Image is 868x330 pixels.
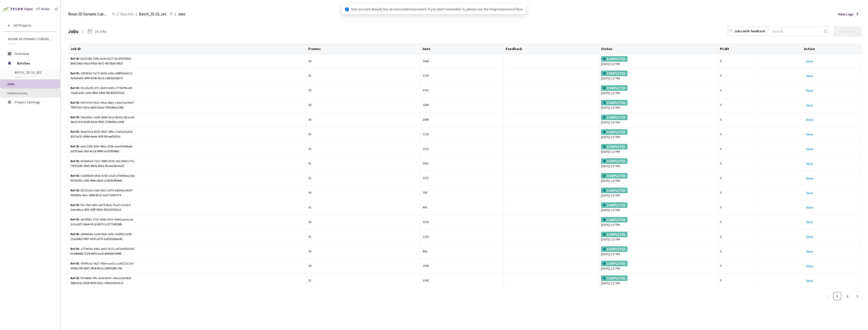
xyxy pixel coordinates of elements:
[345,7,349,11] span: info-circle
[601,188,628,193] div: COMPLETED
[601,232,628,237] div: COMPLETED
[120,11,134,17] span: Batches
[421,230,504,244] td: 1135
[853,292,861,300] button: right
[421,44,504,54] th: Anns
[70,232,135,237] div: d9946eeb-2a49-49df-ab92-3b0ff521d3f8
[14,23,32,28] span: All Projects
[806,74,813,78] a: View
[601,188,716,198] div: [DATE] 1:27 PM
[70,164,304,168] div: 74701282-56e5-49d5-8e6a-8aae1e4c4a33
[70,91,304,95] div: 13ad2aa5-cade-4632-b4e0-06c8202531b2
[718,69,757,83] td: 5
[421,98,504,113] td: 1409
[306,171,421,186] td: 51
[70,56,135,61] div: b2f13380-106b-41d0-8127-f0c47f24583e
[306,244,421,259] td: 50
[70,71,135,76] div: 14f3826d-5a70-45d9-a5bb-e88f95e9417e
[175,11,176,17] li: /
[601,85,628,91] div: COMPLETED
[70,76,304,81] div: 9a8a9a63-df99-419b-82cd-cbf20d10b273
[843,292,851,300] li: 2
[421,244,504,259] td: 865
[421,127,504,142] td: 1739
[306,54,421,69] td: 50
[70,61,304,66] div: 86e7296d-00a5-491b-9e72-4f178db79813
[601,261,628,266] div: COMPLETED
[806,88,813,93] a: View
[718,156,757,171] td: 5
[70,281,304,285] div: 3b8c3cbc-b2df-4555-b5ac-356d14d1d111
[769,27,823,36] input: Search
[599,44,718,54] th: Status
[601,100,716,110] div: [DATE] 1:27 PM
[17,58,52,68] span: Batches
[306,230,421,244] td: 51
[70,86,80,90] b: Ref ID:
[306,113,421,127] td: 50
[421,142,504,157] td: 1373
[601,115,628,120] div: COMPLETED
[806,234,813,239] a: View
[856,295,859,298] span: right
[95,29,107,34] div: 18 Jobs
[421,200,504,215] td: 803
[601,56,628,62] div: COMPLETED
[601,144,628,149] div: COMPLETED
[601,56,716,67] div: [DATE] 1:27 PM
[15,70,52,75] span: Batch_35-10_sec
[306,69,421,83] td: 51
[718,215,757,230] td: 5
[70,144,80,148] b: Ref ID:
[70,247,80,251] b: Ref ID:
[70,159,135,164] div: 4d3beb3d-73a7-4885-933b-a6214462c70a
[136,11,137,17] li: /
[70,86,135,91] div: 03a36a95-3f71-44d5-bb45-1779e7f8ce93
[70,276,80,280] b: Ref ID:
[36,7,50,12] div: GT Studio
[68,11,109,17] span: Rivian 3D Dynamic Cuboids[2024-25]
[70,149,304,154] div: dd7fc6ed-cfe3-4c1d-84f4-aa1f1ff5f4b2
[70,232,80,236] b: Ref ID:
[70,217,135,222] div: e815f061-5703-406b-9333-59463abdecab
[806,176,813,181] a: View
[421,259,504,273] td: 1694
[601,275,716,286] div: [DATE] 1:27 PM
[718,244,757,259] td: 5
[68,44,306,54] th: Job ID
[70,266,304,271] div: d00bc295-6637-4f14-822a-2843f186c746
[601,275,628,281] div: COMPLETED
[601,173,628,179] div: COMPLETED
[306,186,421,200] td: 50
[601,232,716,242] div: [DATE] 1:27 PM
[718,127,757,142] td: 5
[70,203,80,207] b: Ref ID:
[601,144,716,154] div: [DATE] 1:27 PM
[70,178,304,183] div: f0291d91-c591-4feb-a8a6-a142414f04e8
[734,28,765,34] div: Jobs with feedback
[306,200,421,215] td: 51
[601,217,716,227] div: [DATE] 1:27 PM
[421,54,504,69] td: 1064
[70,115,80,119] b: Ref ID:
[70,101,80,104] b: Ref ID:
[833,292,841,300] a: 1
[718,83,757,98] td: 5
[68,27,78,35] div: Jobs
[718,113,757,127] td: 5
[757,44,861,54] th: Action
[70,251,304,256] div: b3d48b68-7228-487b-ba1f-46fd841696f6
[806,220,813,224] a: View
[70,203,135,208] div: ff2c79ef-d801-4e79-8edc-ffae7c5128c6
[421,156,504,171] td: 1831
[421,171,504,186] td: 1272
[15,100,40,104] span: Project Settings
[601,246,716,257] div: [DATE] 1:27 PM
[306,142,421,157] td: 51
[306,156,421,171] td: 51
[838,29,857,33] div: Create Jobs
[601,158,716,169] div: [DATE] 1:27 PM
[806,191,813,195] a: View
[421,69,504,83] td: 1705
[806,249,813,254] a: View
